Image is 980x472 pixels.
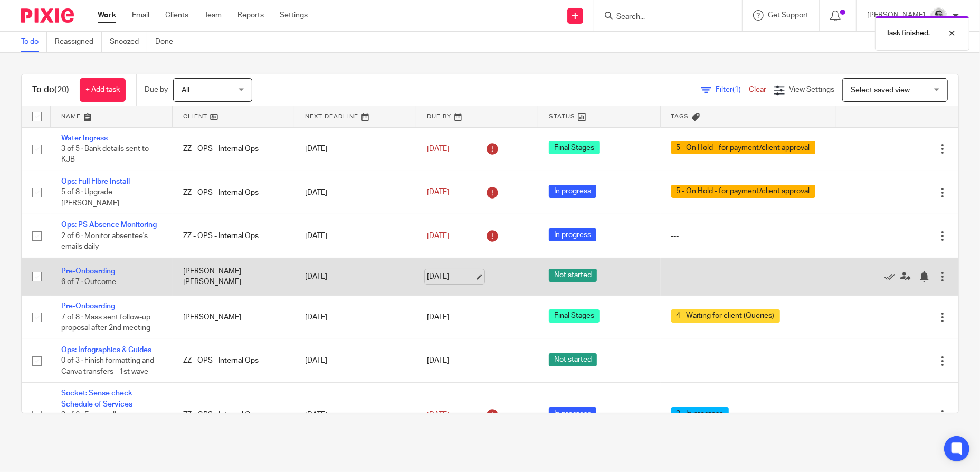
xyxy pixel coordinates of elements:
a: Team [204,10,222,21]
td: [DATE] [294,339,416,382]
a: Mark as done [884,271,900,282]
td: [DATE] [294,127,416,171]
span: View Settings [789,86,834,93]
span: 3 of 5 · Bank details sent to KJB [61,145,149,164]
span: [DATE] [427,314,449,321]
span: 3 of 6 · Ensure all services have schedule of service documentation [61,411,146,440]
a: Ops: Infographics & Guides [61,346,151,354]
td: ZZ - OPS - Internal Ops [173,339,294,382]
span: [DATE] [427,189,449,196]
span: 7 of 8 · Mass sent follow-up proposal after 2nd meeting [61,314,150,332]
a: Done [155,32,181,52]
a: Snoozed [110,32,147,52]
a: Ops: PS Absence Monitoring [61,221,157,229]
span: Final Stages [549,309,600,323]
span: 4 - Waiting for client (Queries) [671,309,780,323]
a: Ops: Full Fibre Install [61,178,130,185]
a: Clear [749,86,766,93]
span: 2 of 6 · Monitor absentee's emails daily [61,232,148,251]
span: All [182,87,189,94]
a: Clients [165,10,188,21]
a: Reports [237,10,264,21]
span: [DATE] [427,145,449,153]
span: 0 of 3 · Finish formatting and Canva transfers - 1st wave [61,357,154,375]
span: Filter [716,86,749,93]
span: [DATE] [427,232,449,240]
td: [DATE] [294,171,416,214]
span: (1) [732,86,741,93]
span: 5 - On Hold - for payment/client approval [671,185,815,198]
a: Socket: Sense check Schedule of Services [61,390,132,408]
td: ZZ - OPS - Internal Ops [173,171,294,214]
span: 5 - On Hold - for payment/client approval [671,141,815,154]
span: (20) [54,86,69,94]
a: To do [21,32,47,52]
a: Reassigned [55,32,102,52]
a: Pre-Onboarding [61,268,115,275]
span: In progress [549,228,596,241]
span: In progress [549,407,596,420]
p: Task finished. [886,28,930,39]
h1: To do [32,84,69,96]
span: 6 of 7 · Outcome [61,278,116,286]
td: ZZ - OPS - Internal Ops [173,383,294,448]
td: [DATE] [294,383,416,448]
img: Jack_2025.jpg [930,7,947,24]
div: --- [671,355,826,366]
span: Final Stages [549,141,600,154]
td: ZZ - OPS - Internal Ops [173,127,294,171]
span: Not started [549,269,597,282]
span: Select saved view [851,87,910,94]
span: 3 - In progress [671,407,729,420]
td: [DATE] [294,296,416,339]
span: Tags [671,114,689,119]
span: Not started [549,353,597,366]
span: In progress [549,185,596,198]
td: [PERSON_NAME] [173,296,294,339]
div: --- [671,271,826,282]
a: Pre-Onboarding [61,303,115,310]
div: --- [671,231,826,241]
a: Email [132,10,149,21]
td: [PERSON_NAME] [PERSON_NAME] [173,258,294,295]
img: Pixie [21,8,74,23]
span: [DATE] [427,357,449,364]
a: + Add task [80,78,126,102]
a: Water Ingress [61,135,108,142]
a: Work [98,10,116,21]
a: Settings [280,10,308,21]
span: 5 of 8 · Upgrade [PERSON_NAME] [61,189,119,207]
p: Due by [145,84,168,95]
td: ZZ - OPS - Internal Ops [173,214,294,258]
td: [DATE] [294,258,416,295]
span: [DATE] [427,411,449,419]
td: [DATE] [294,214,416,258]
